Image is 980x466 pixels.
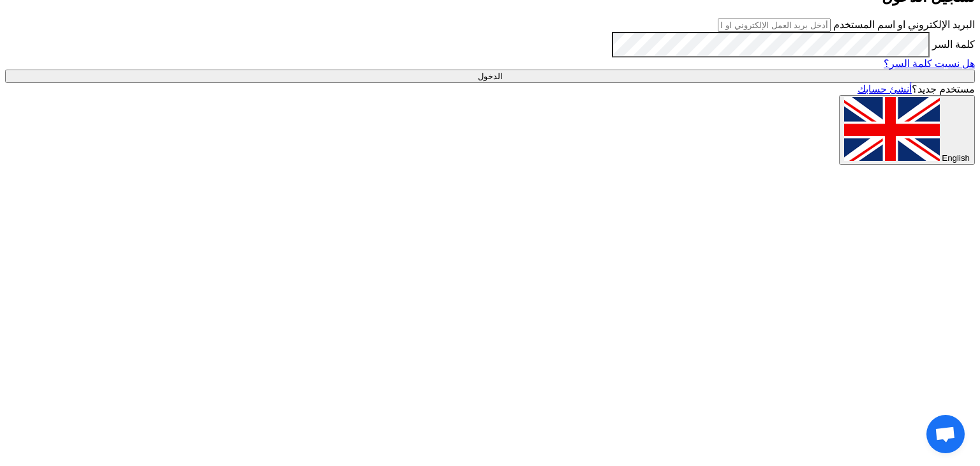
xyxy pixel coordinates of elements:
label: البريد الإلكتروني او اسم المستخدم [833,19,975,30]
a: Open chat [926,415,965,453]
input: الدخول [5,70,975,83]
span: English [942,153,970,163]
button: English [839,95,975,165]
img: en-US.png [844,97,940,161]
div: مستخدم جديد؟ [5,83,975,95]
a: هل نسيت كلمة السر؟ [884,58,975,69]
label: كلمة السر [932,39,975,50]
a: أنشئ حسابك [857,84,912,94]
input: أدخل بريد العمل الإلكتروني او اسم المستخدم الخاص بك ... [718,19,831,32]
